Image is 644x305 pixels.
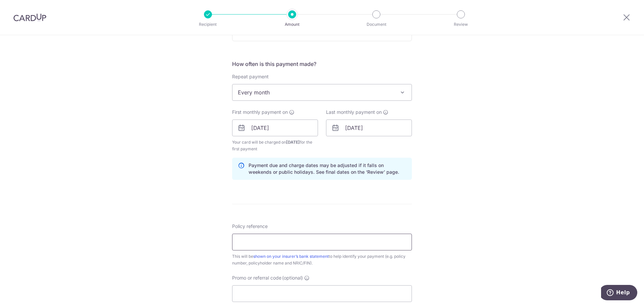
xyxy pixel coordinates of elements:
[232,120,318,136] input: DD / MM / YYYY
[232,109,288,116] span: First monthly payment on
[436,21,486,28] p: Review
[267,21,317,28] p: Amount
[232,60,412,68] h5: How often is this payment made?
[352,21,401,28] p: Document
[232,73,269,80] label: Repeat payment
[601,285,637,302] iframe: Opens a widget where you can find more information
[232,139,318,152] span: Your card will be charged on
[232,223,268,230] label: Policy reference
[326,109,382,116] span: Last monthly payment on
[249,162,406,175] p: Payment due and charge dates may be adjusted if it falls on weekends or public holidays. See fina...
[232,275,281,281] span: Promo or referral code
[326,120,412,136] input: DD / MM / YYYY
[13,13,46,21] img: CardUp
[253,254,329,259] a: shown on your insurer’s bank statement
[183,21,233,28] p: Recipient
[232,84,412,100] span: Every month
[282,275,303,281] span: (optional)
[232,253,412,266] div: This will be to help identify your payment (e.g. policy number, policyholder name and NRIC/FIN).
[286,140,300,145] span: [DATE]
[232,84,412,101] span: Every month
